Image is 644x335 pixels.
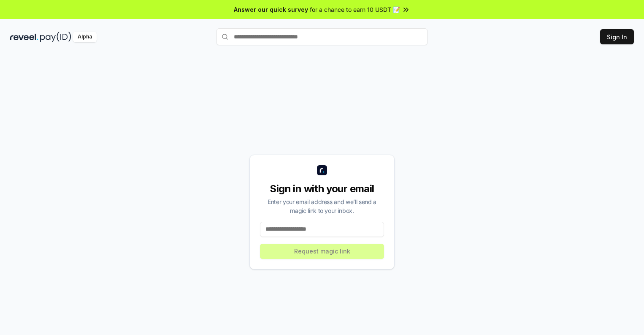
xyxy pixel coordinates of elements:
[40,32,71,42] img: pay_id
[10,32,38,42] img: reveel_dark
[310,5,400,14] span: for a chance to earn 10 USDT 📝
[260,182,384,196] div: Sign in with your email
[73,32,97,42] div: Alpha
[600,29,634,44] button: Sign In
[317,165,327,175] img: logo_small
[260,197,384,215] div: Enter your email address and we’ll send a magic link to your inbox.
[234,5,308,14] span: Answer our quick survey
